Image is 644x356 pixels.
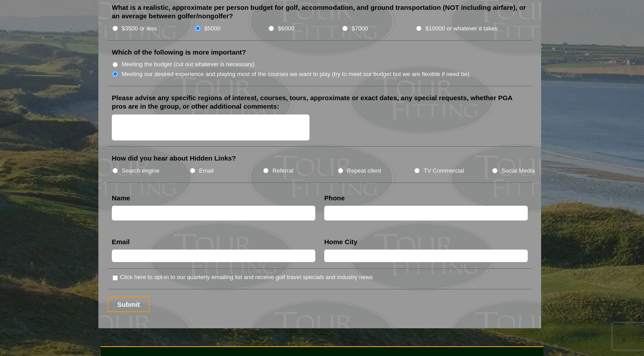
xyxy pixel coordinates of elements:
label: Click here to opt-in to our quarterly emailing list and receive golf travel specials and industry... [120,273,373,282]
label: $6000 [278,24,294,33]
label: How did you hear about Hidden Links? [112,154,236,163]
label: Email [112,237,130,246]
label: $3500 or less [122,24,157,33]
input: Submit [107,297,150,312]
label: Which of the following is more important? [112,48,246,57]
label: Meeting the budget (cut out whatever is necessary) [122,60,254,69]
label: Meeting our desired experience and playing most of the courses we want to play (try to meet our b... [122,70,470,79]
label: What is a realistic, approximate per person budget for golf, accommodation, and ground transporta... [112,3,528,21]
label: Name [112,194,130,203]
label: $10000 or whatever it takes [425,24,497,33]
label: Search engine [122,166,160,175]
label: Email [199,166,214,175]
label: TV Commercial [424,166,464,175]
label: Repeat client [347,166,381,175]
label: Social Media [501,166,535,175]
label: Referral [272,166,293,175]
label: $7000 [352,24,368,33]
label: $5000 [204,24,220,33]
label: Home City [324,237,357,246]
label: Please advise any specific regions of interest, courses, tours, approximate or exact dates, any s... [112,93,528,111]
label: Phone [324,194,345,203]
